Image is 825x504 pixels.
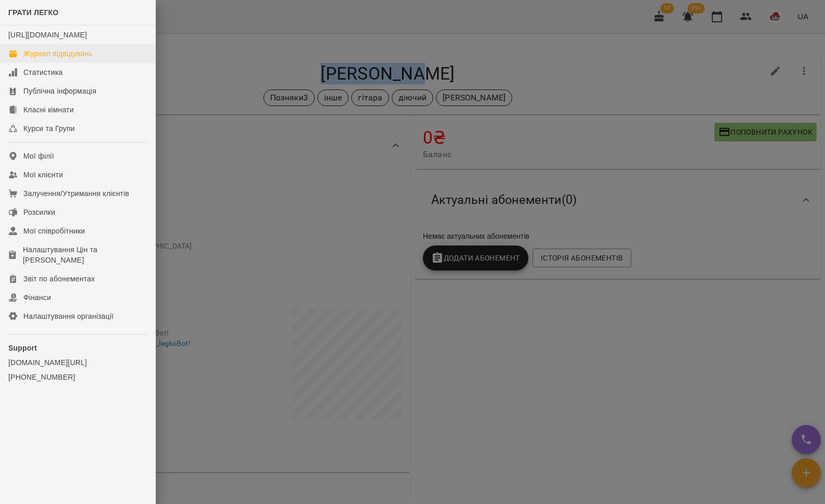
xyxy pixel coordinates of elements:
[23,244,147,265] div: Налаштування Цін та [PERSON_NAME]
[23,86,96,96] div: Публічна інформація
[23,188,129,199] div: Залучення/Утримання клієнтів
[23,226,85,236] div: Мої співробітники
[8,8,59,17] span: ГРАТИ ЛЕГКО
[23,292,51,303] div: Фінанси
[23,105,74,115] div: Класні кімнати
[23,67,63,77] div: Статистика
[8,372,147,382] a: [PHONE_NUMBER]
[23,48,92,59] div: Журнал відвідувань
[8,343,147,353] p: Support
[8,357,147,368] a: [DOMAIN_NAME][URL]
[23,274,95,284] div: Звіт по абонементах
[8,31,87,39] a: [URL][DOMAIN_NAME]
[23,151,54,161] div: Мої філії
[23,207,55,217] div: Розсилки
[23,170,63,180] div: Мої клієнти
[23,311,114,321] div: Налаштування організації
[23,123,75,134] div: Курси та Групи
